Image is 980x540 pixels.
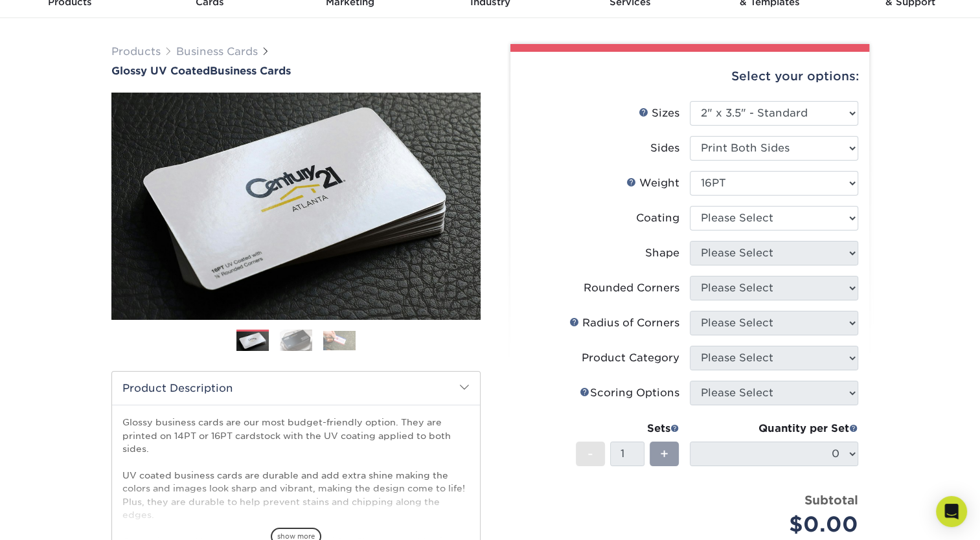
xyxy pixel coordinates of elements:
[584,280,679,296] div: Rounded Corners
[660,444,668,464] span: +
[645,245,679,261] div: Shape
[236,325,269,357] img: Business Cards 01
[111,65,481,77] h1: Business Cards
[587,444,593,464] span: -
[280,330,312,352] img: Business Cards 02
[569,315,679,331] div: Radius of Corners
[700,509,858,540] div: $0.00
[636,210,679,226] div: Coating
[804,493,858,507] strong: Subtotal
[111,45,161,58] a: Products
[582,350,679,366] div: Product Category
[521,52,859,101] div: Select your options:
[176,45,258,58] a: Business Cards
[650,141,679,156] div: Sides
[690,421,858,436] div: Quantity per Set
[323,331,356,350] img: Business Cards 03
[111,21,481,390] img: Glossy UV Coated 01
[639,106,679,121] div: Sizes
[576,421,679,436] div: Sets
[580,385,679,401] div: Scoring Options
[111,65,481,77] a: Glossy UV CoatedBusiness Cards
[111,65,210,77] span: Glossy UV Coated
[112,372,480,405] h2: Product Description
[626,175,679,191] div: Weight
[936,496,967,527] div: Open Intercom Messenger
